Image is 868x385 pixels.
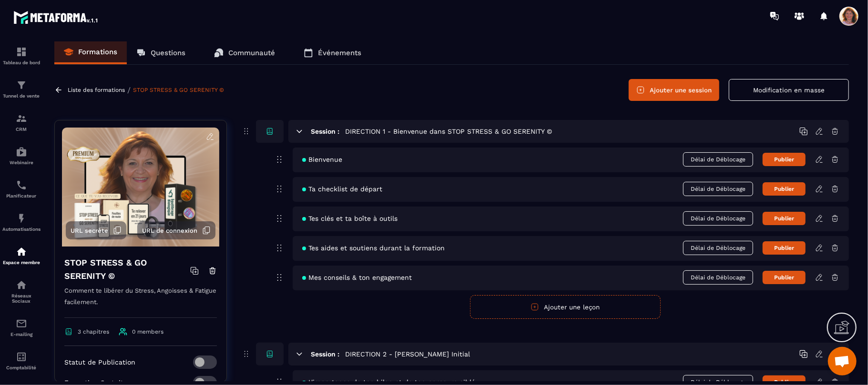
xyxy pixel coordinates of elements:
[763,271,806,284] button: Publier
[763,182,806,196] button: Publier
[64,256,190,283] h4: STOP STRESS & GO SERENITY ©
[683,270,753,285] span: Délai de Déblocage
[683,152,753,167] span: Délai de Déblocage
[127,41,195,64] a: Questions
[2,139,41,172] a: automationsautomationsWebinaire
[64,285,217,318] p: Comment te libérer du Stress, Angoisses & Fatigue facilement.
[345,349,470,359] h5: DIRECTION 2 - [PERSON_NAME] Initial
[127,86,131,95] span: /
[68,87,125,93] a: Liste des formations
[302,274,412,281] span: Mes conseils & ton engagement
[204,41,285,64] a: Communauté
[729,79,849,101] button: Modification en masse
[132,328,163,335] span: 0 members
[683,211,753,226] span: Délai de Déblocage
[763,153,806,166] button: Publier
[2,60,41,65] p: Tableau de bord
[78,328,109,335] span: 3 chapitres
[2,193,41,198] p: Planificateur
[302,244,445,252] span: Tes aides et soutiens durant la formation
[16,318,27,329] img: email
[629,79,719,101] button: Ajouter une session
[683,182,753,196] span: Délai de Déblocage
[2,93,41,99] p: Tunnel de vente
[2,172,41,206] a: schedulerschedulerPlanificateur
[318,49,361,57] p: Événements
[16,179,27,191] img: scheduler
[62,128,219,247] img: background
[16,146,27,158] img: automations
[2,332,41,337] p: E-mailing
[16,79,27,91] img: formation
[2,227,41,232] p: Automatisations
[2,72,41,106] a: formationformationTunnel de vente
[16,351,27,363] img: accountant
[2,293,41,304] p: Réseaux Sociaux
[294,41,371,64] a: Événements
[16,113,27,124] img: formation
[151,49,185,57] p: Questions
[311,350,339,358] h6: Session :
[16,246,27,257] img: automations
[66,221,126,239] button: URL secrète
[142,227,197,234] span: URL de connexion
[2,206,41,239] a: automationsautomationsAutomatisations
[228,49,275,57] p: Communauté
[2,39,41,72] a: formationformationTableau de bord
[683,241,753,255] span: Délai de Déblocage
[16,46,27,58] img: formation
[71,227,108,234] span: URL secrète
[763,212,806,225] button: Publier
[2,106,41,139] a: formationformationCRM
[2,365,41,370] p: Comptabilité
[2,127,41,132] p: CRM
[2,311,41,344] a: emailemailE-mailing
[16,213,27,224] img: automations
[470,295,661,319] button: Ajouter une leçon
[64,358,135,366] p: Statut de Publication
[2,344,41,377] a: accountantaccountantComptabilité
[137,221,215,239] button: URL de connexion
[78,48,117,56] p: Formations
[302,185,382,193] span: Ta checklist de départ
[133,87,224,93] a: STOP STRESS & GO SERENITY ©
[16,279,27,291] img: social-network
[302,215,398,222] span: Tes clés et ta boîte à outils
[345,127,552,136] h5: DIRECTION 1 - Bienvenue dans STOP STRESS & GO SERENITY ©
[828,347,857,375] a: Ouvrir le chat
[2,272,41,311] a: social-networksocial-networkRéseaux Sociaux
[2,160,41,165] p: Webinaire
[311,128,339,135] h6: Session :
[763,241,806,255] button: Publier
[302,156,342,163] span: Bienvenue
[2,239,41,272] a: automationsautomationsEspace membre
[2,260,41,265] p: Espace membre
[54,41,127,64] a: Formations
[13,9,99,26] img: logo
